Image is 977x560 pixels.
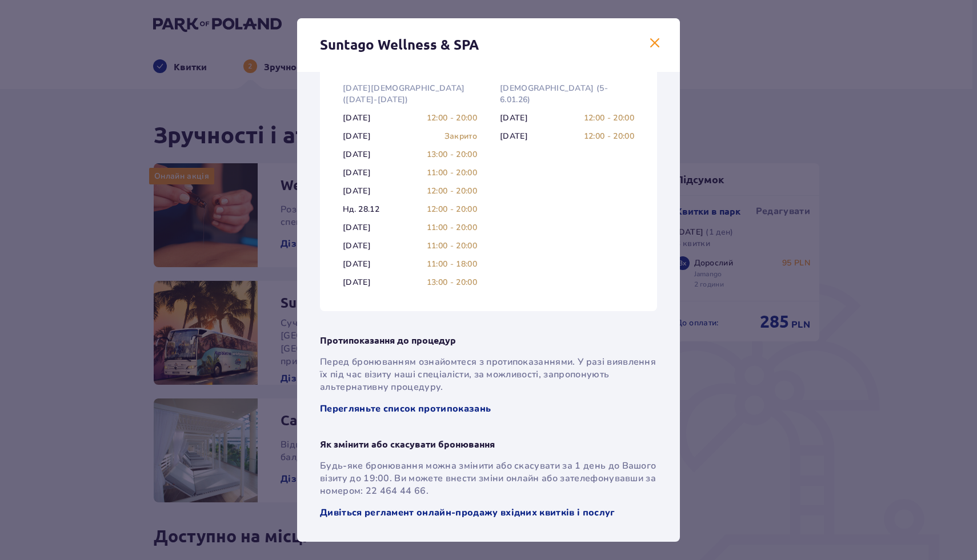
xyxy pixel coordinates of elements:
p: [DATE] [500,112,528,124]
p: Suntago Wellness & SPA [320,37,479,54]
p: [DEMOGRAPHIC_DATA] (5-6.01.26) [500,83,634,106]
a: Перегляньте список протипоказань [320,402,491,415]
p: 11:00 - 18:00 [427,259,477,270]
p: [DATE] [343,186,371,197]
p: 12:00 - 20:00 [584,131,634,142]
p: [DATE][DEMOGRAPHIC_DATA] ([DATE]-[DATE]) [343,83,477,106]
p: [DATE] [343,259,371,270]
p: [DATE] [343,222,371,233]
p: 11:00 - 20:00 [427,167,477,179]
p: Будь-яке бронювання можна змінити або скасувати за 1 день до Вашого візиту до 19:00. Ви можете вн... [320,460,657,497]
p: [DATE] [343,277,371,288]
p: 12:00 - 20:00 [427,186,477,197]
p: 13:00 - 20:00 [427,149,477,160]
p: [DATE] [343,240,371,252]
p: Протипоказання до процедур [320,334,456,347]
a: Дивіться регламент онлайн-продажу вхідних квитків і послуг [320,506,615,519]
p: [DATE] [500,131,528,142]
p: 11:00 - 20:00 [427,222,477,233]
p: Перед бронюванням ознайомтеся з протипоказаннями. У разі виявлення їх під час візиту наші спеціал... [320,356,657,393]
p: Закрито [445,131,477,142]
p: 12:00 - 20:00 [427,112,477,124]
p: [DATE] [343,131,371,142]
p: [DATE] [343,167,371,179]
p: Нд. 28.12 [343,204,379,215]
p: [DATE] [343,112,371,124]
p: 11:00 - 20:00 [427,240,477,252]
p: 13:00 - 20:00 [427,277,477,288]
p: Як змінити або скасувати бронювання [320,438,495,450]
p: 12:00 - 20:00 [427,204,477,215]
p: 12:00 - 20:00 [584,112,634,124]
p: [DATE] [343,149,371,160]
